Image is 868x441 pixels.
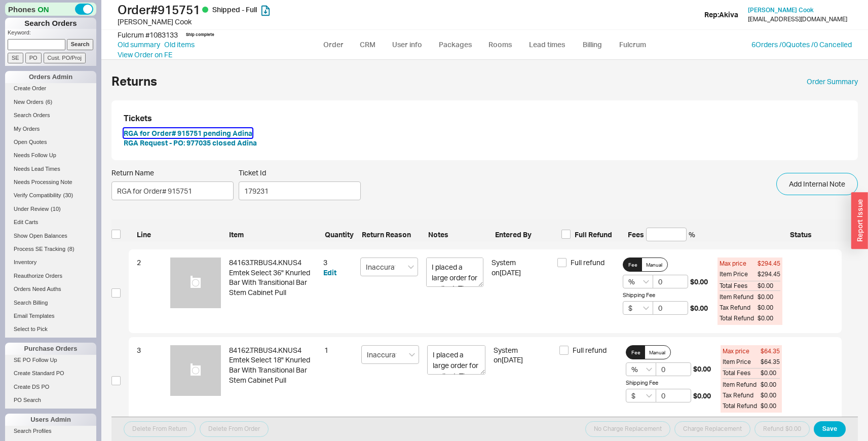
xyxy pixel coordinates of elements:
span: $0.00 [693,364,711,374]
span: Add Internal Note [789,178,845,190]
span: Item Price [720,270,758,279]
div: Ship complete [186,32,214,38]
input: Ticket Id [239,181,361,200]
a: Create Order [5,83,96,94]
button: Save [814,421,846,437]
input: Cust. PO/Proj [44,53,86,63]
span: Item [229,230,317,240]
div: on [DATE] [494,355,551,365]
span: Refund [763,423,801,435]
textarea: I placed a large order for a client. The longer handles were supposed to be appliance pulls. What... [427,345,485,375]
div: Shipping Fee [623,291,709,299]
a: New Orders(6) [5,97,96,107]
a: Search Profiles [5,426,96,436]
span: Full refund [573,345,607,355]
span: Notes [428,230,486,240]
div: 3 [323,258,352,268]
input: Full Refund [561,230,571,239]
div: System [494,345,551,413]
span: Total Fees [720,281,758,291]
div: 84162.TRBUS4.KNUS4 Emtek Select 18" Knurled Bar With Transitional Bar Stem Cabinet Pull [229,345,316,413]
span: Full refund [571,258,605,268]
h1: Order # 915751 [118,3,437,17]
input: Return Name [111,181,234,200]
span: Quantity [325,230,354,240]
a: 6Orders /0Quotes /0 Cancelled [751,40,852,49]
a: Needs Lead Times [5,164,96,174]
a: User info [385,35,430,54]
svg: open menu [643,306,649,310]
input: PO [25,53,42,63]
span: $0.00 [690,277,708,287]
span: No Charge Replacement [594,423,662,435]
span: Total Fees [723,368,761,379]
button: No Charge Replacement [585,421,670,437]
a: Lead times [521,35,573,54]
div: Shipping Fee [626,379,713,387]
a: View Order on FE [118,50,172,59]
span: Item Refund [723,381,761,389]
div: on [DATE] [492,268,549,278]
span: New Orders [14,99,44,105]
a: Show Open Balances [5,231,96,241]
span: Verify Compatibility [14,192,61,198]
span: $0.00 [758,293,780,302]
span: Delete From Return [132,423,187,435]
a: Search Orders [5,110,96,121]
a: Packages [432,35,479,54]
span: Fees [628,230,644,240]
input: Select... [623,275,653,288]
span: $0.00 [761,368,780,379]
svg: open menu [409,353,415,357]
span: Item Refund [720,293,758,302]
span: Return Reason [362,230,420,240]
svg: open menu [408,265,414,269]
span: % [689,230,695,240]
div: Phones [5,3,96,16]
span: $0.00 [761,391,780,400]
img: no_photo [170,345,221,396]
span: Fee [631,348,640,356]
span: Full Refund [575,230,612,240]
a: Orders Need Auths [5,284,96,295]
span: $294.45 [758,270,780,279]
a: CRM [353,35,383,54]
svg: open menu [643,280,649,284]
div: 2 [137,258,162,325]
button: Charge Replacement [674,421,750,437]
h1: Returns [111,75,157,87]
a: Needs Follow Up [5,150,96,161]
div: 84163.TRBUS4.KNUS4 Emtek Select 36" Knurled Bar With Transitional Bar Stem Cabinet Pull [229,258,315,325]
div: [EMAIL_ADDRESS][DOMAIN_NAME] [748,16,847,23]
a: Old items [164,40,195,50]
button: Delete From Return [124,421,196,437]
span: Tax Refund [723,391,761,400]
a: Process SE Tracking(8) [5,244,96,254]
button: RGA Request - PO: 977035 closed Adina [124,138,257,148]
svg: open menu [646,367,652,372]
input: Select... [623,301,653,315]
button: Add Internal Note [776,173,858,195]
span: Tax Refund [720,304,758,312]
a: Needs Processing Note [5,177,96,188]
a: [PERSON_NAME] Cook [748,7,814,14]
span: [PERSON_NAME] Cook [748,6,814,14]
span: Delete From Order [208,423,260,435]
button: Edit [323,268,336,278]
input: Select... [626,362,656,376]
span: Return Name [111,168,234,177]
span: Save [822,423,837,435]
a: My Orders [5,124,96,134]
div: Fulcrum # 1083133 [118,30,178,40]
span: $0.00 [785,423,801,435]
span: $0.00 [693,391,711,401]
span: $0.00 [758,281,780,291]
span: Manual [646,261,662,269]
a: Under Review(10) [5,204,96,214]
a: Create Standard PO [5,368,96,379]
button: Delete From Order [200,421,269,437]
span: ON [37,4,49,15]
a: SE PO Follow Up [5,355,96,365]
a: Reauthorize Orders [5,271,96,281]
div: [PERSON_NAME] Cook [118,17,437,27]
